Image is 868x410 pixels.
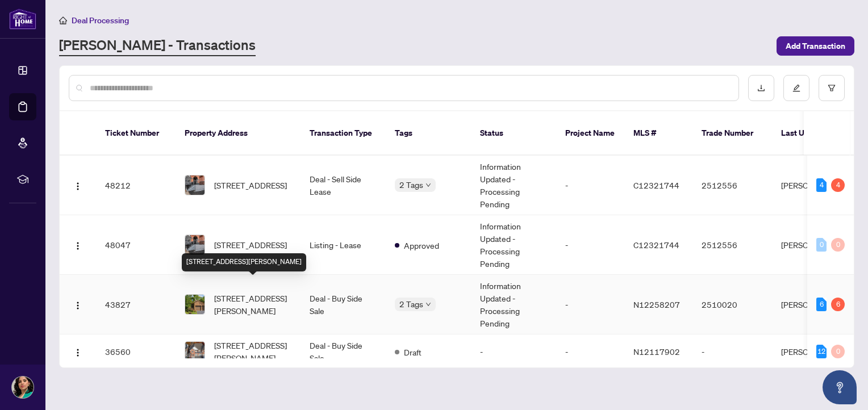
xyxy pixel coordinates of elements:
[185,175,205,195] img: thumbnail-img
[816,178,827,192] div: 4
[633,240,679,250] span: C12321744
[404,346,422,358] span: Draft
[772,156,857,215] td: [PERSON_NAME]
[399,178,423,191] span: 2 Tags
[819,75,845,101] button: filter
[69,342,87,361] button: Logo
[471,156,556,215] td: Information Updated - Processing Pending
[624,111,692,156] th: MLS #
[59,16,67,24] span: home
[816,298,827,311] div: 6
[9,9,36,30] img: logo
[757,84,765,92] span: download
[301,111,386,156] th: Transaction Type
[214,239,287,251] span: [STREET_ADDRESS]
[556,334,624,369] td: -
[831,178,845,192] div: 4
[692,156,772,215] td: 2512556
[828,84,836,92] span: filter
[182,253,306,271] div: [STREET_ADDRESS][PERSON_NAME]
[823,370,857,404] button: Open asap
[772,275,857,334] td: [PERSON_NAME]
[471,334,556,369] td: -
[399,298,423,311] span: 2 Tags
[831,298,845,311] div: 6
[556,275,624,334] td: -
[69,236,87,254] button: Logo
[301,275,386,334] td: Deal - Buy Side Sale
[185,235,205,254] img: thumbnail-img
[96,215,176,275] td: 48047
[214,339,291,364] span: [STREET_ADDRESS][PERSON_NAME]
[185,342,205,361] img: thumbnail-img
[301,334,386,369] td: Deal - Buy Side Sale
[786,37,845,55] span: Add Transaction
[96,156,176,215] td: 48212
[692,111,772,156] th: Trade Number
[816,345,827,358] div: 12
[404,239,439,252] span: Approved
[69,176,87,194] button: Logo
[816,238,827,252] div: 0
[73,241,82,250] img: Logo
[556,156,624,215] td: -
[176,111,301,156] th: Property Address
[425,182,431,188] span: down
[748,75,774,101] button: download
[692,334,772,369] td: -
[772,334,857,369] td: [PERSON_NAME]
[214,179,287,191] span: [STREET_ADDRESS]
[471,215,556,275] td: Information Updated - Processing Pending
[59,36,256,56] a: [PERSON_NAME] - Transactions
[96,275,176,334] td: 43827
[792,84,800,92] span: edit
[471,111,556,156] th: Status
[633,180,679,190] span: C12321744
[214,292,291,317] span: [STREET_ADDRESS][PERSON_NAME]
[73,348,82,357] img: Logo
[777,36,854,56] button: Add Transaction
[692,275,772,334] td: 2510020
[69,295,87,313] button: Logo
[471,275,556,334] td: Information Updated - Processing Pending
[831,238,845,252] div: 0
[96,334,176,369] td: 36560
[72,15,129,26] span: Deal Processing
[301,215,386,275] td: Listing - Lease
[633,346,680,357] span: N12117902
[301,156,386,215] td: Deal - Sell Side Lease
[783,75,809,101] button: edit
[772,111,857,156] th: Last Updated By
[556,215,624,275] td: -
[556,111,624,156] th: Project Name
[425,302,431,307] span: down
[73,182,82,191] img: Logo
[73,301,82,310] img: Logo
[386,111,471,156] th: Tags
[185,295,205,314] img: thumbnail-img
[692,215,772,275] td: 2512556
[831,345,845,358] div: 0
[12,376,34,398] img: Profile Icon
[772,215,857,275] td: [PERSON_NAME]
[633,299,680,309] span: N12258207
[96,111,176,156] th: Ticket Number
